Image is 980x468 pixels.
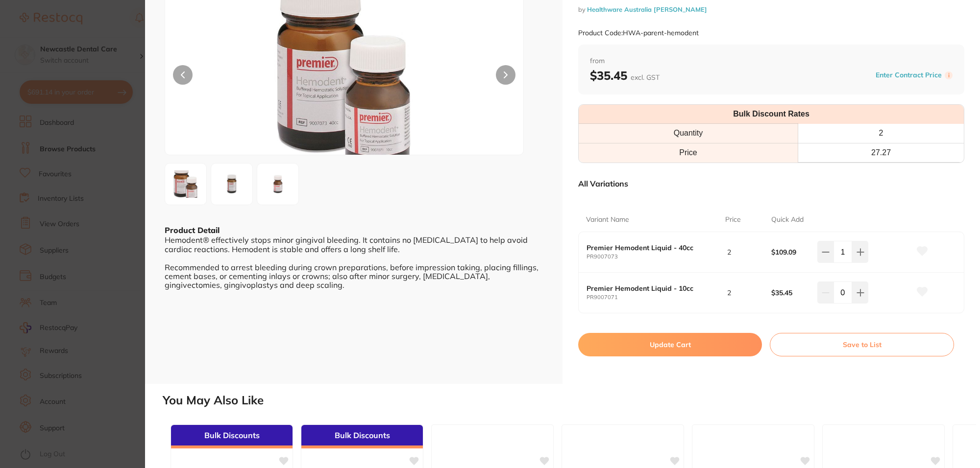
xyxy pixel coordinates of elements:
button: Save to List [770,333,954,356]
p: Variant Name [586,215,629,225]
img: MGNjXzFfMS5wbmc [260,166,295,202]
img: MGNjLnBuZw [214,166,249,202]
p: All Variations [578,179,628,188]
span: from [590,56,953,66]
button: Update Cart [578,333,762,356]
b: Premier Hemodent Liquid - 40cc [587,244,711,252]
b: $35.45 [771,289,813,297]
p: 2 [727,248,731,256]
small: by [578,6,964,13]
div: Hemodent® effectively stops minor gingival bleeding. It contains no [MEDICAL_DATA] to help avoid ... [165,235,543,289]
small: Product Code: HWA-parent-hemodent [578,29,699,37]
th: 27.27 [798,143,964,162]
th: Bulk Discount Rates [579,105,964,124]
small: PR9007071 [587,294,725,301]
p: Quick Add [771,215,804,225]
button: Enter Contract Price [873,70,945,80]
b: Product Detail [165,225,220,235]
b: Premier Hemodent Liquid - 10cc [587,284,711,292]
div: Bulk Discounts [301,425,423,448]
td: Price [579,143,798,162]
th: 2 [798,124,964,143]
b: $35.45 [590,68,660,83]
span: excl. GST [631,73,660,82]
a: Healthware Australia [PERSON_NAME] [587,5,707,13]
p: 2 [727,289,731,297]
th: Quantity [579,124,798,143]
h2: You May Also Like [163,394,976,407]
div: Bulk Discounts [171,425,293,448]
b: $109.09 [771,248,813,256]
label: i [945,71,953,79]
img: LmpwZw [168,166,203,202]
small: PR9007073 [587,254,725,260]
p: Price [725,215,741,225]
